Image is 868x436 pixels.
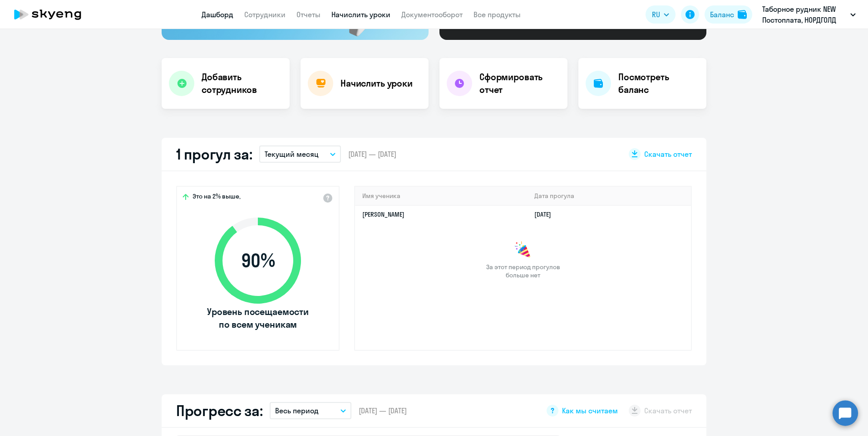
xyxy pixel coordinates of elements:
[331,10,390,19] a: Начислить уроки
[527,187,691,205] th: Дата прогула
[259,145,341,163] button: Текущий месяц
[340,77,413,90] h4: Начислить уроки
[244,10,286,19] a: Сотрудники
[192,192,241,203] span: Это на 2% выше,
[646,5,676,24] button: RU
[762,4,847,25] p: Таборное рудник NEW Постоплата, НОРДГОЛД МЕНЕДЖМЕНТ, ООО
[206,250,310,271] span: 90 %
[738,10,747,19] img: balance
[296,10,321,19] a: Отчеты
[202,10,233,19] a: Дашборд
[473,10,521,19] a: Все продукты
[562,406,618,416] span: Как мы считаем
[618,71,699,96] h4: Посмотреть баланс
[270,402,351,419] button: Весь период
[514,241,532,259] img: congrats
[206,305,310,331] span: Уровень посещаемости по всем ученикам
[758,4,860,25] button: Таборное рудник NEW Постоплата, НОРДГОЛД МЕНЕДЖМЕНТ, ООО
[202,71,282,96] h4: Добавить сотрудников
[534,210,558,218] a: [DATE]
[401,10,463,19] a: Документооборот
[176,402,262,420] h2: Прогресс за:
[710,9,734,20] div: Баланс
[652,9,660,20] span: RU
[644,149,692,159] span: Скачать отчет
[362,210,404,218] a: [PERSON_NAME]
[359,406,407,416] span: [DATE] — [DATE]
[355,187,527,205] th: Имя ученика
[265,149,319,160] p: Текущий месяц
[275,405,319,416] p: Весь период
[348,149,396,159] span: [DATE] — [DATE]
[176,145,252,163] h2: 1 прогул за:
[479,71,560,96] h4: Сформировать отчет
[705,5,752,24] button: Балансbalance
[485,263,561,279] span: За этот период прогулов больше нет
